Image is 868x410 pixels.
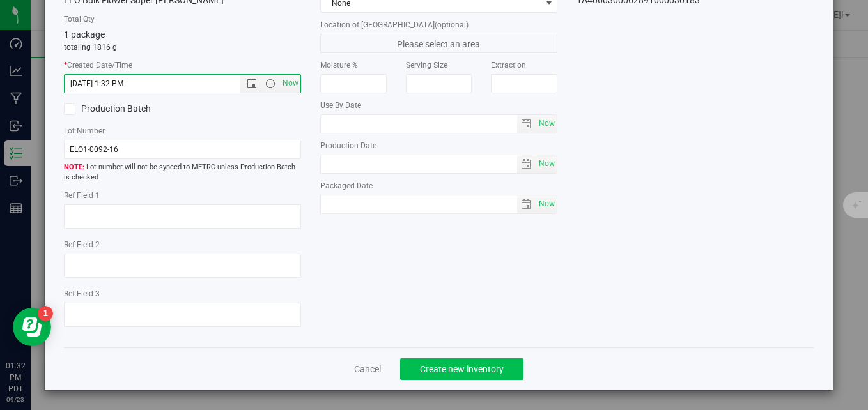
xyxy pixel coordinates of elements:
[64,190,301,201] label: Ref Field 1
[241,79,263,89] span: Open the date view
[536,155,557,173] span: select
[64,29,105,40] span: 1 package
[64,102,173,116] label: Production Batch
[536,195,558,213] span: Set Current date
[536,114,558,133] span: Set Current date
[320,34,557,53] span: Please select an area
[64,239,301,250] label: Ref Field 2
[13,308,51,346] iframe: Resource center
[38,306,53,321] iframe: Resource center unread badge
[320,180,557,192] label: Packaged Date
[536,115,557,133] span: select
[320,100,557,111] label: Use By Date
[420,364,504,374] span: Create new inventory
[406,59,472,71] label: Serving Size
[64,162,301,183] span: Lot number will not be synced to METRC unless Production Batch is checked
[64,288,301,300] label: Ref Field 3
[491,59,557,71] label: Extraction
[260,79,281,89] span: Open the time view
[320,140,557,151] label: Production Date
[517,155,536,173] span: select
[64,59,301,71] label: Created Date/Time
[435,20,469,29] span: (optional)
[354,363,381,376] a: Cancel
[517,195,536,213] span: select
[400,358,523,380] button: Create new inventory
[280,74,302,93] span: Set Current date
[536,155,558,173] span: Set Current date
[320,19,557,31] label: Location of [GEOGRAPHIC_DATA]
[64,13,301,25] label: Total Qty
[64,125,301,137] label: Lot Number
[536,195,557,213] span: select
[64,42,301,53] p: totaling 1816 g
[320,59,387,71] label: Moisture %
[517,115,536,133] span: select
